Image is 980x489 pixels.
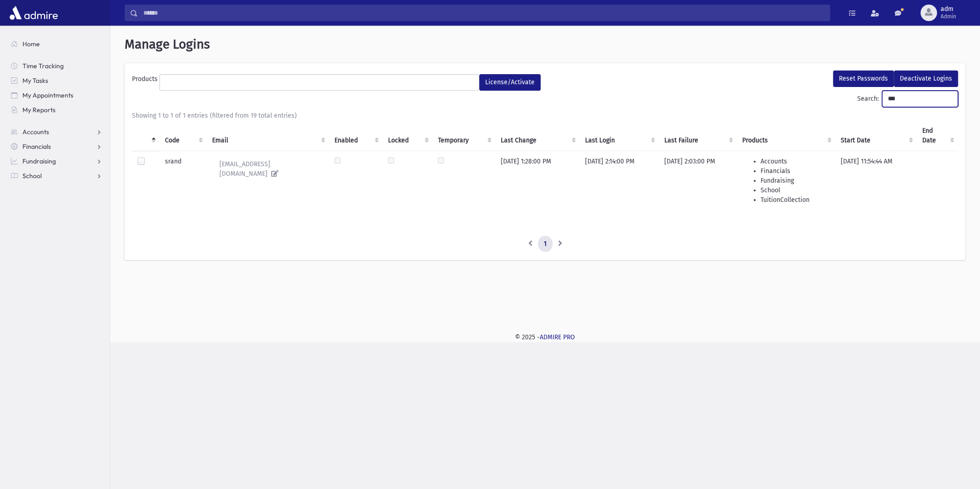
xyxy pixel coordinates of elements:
[761,157,830,166] li: Accounts
[207,120,329,151] th: Email : activate to sort column ascending
[833,71,894,87] button: Reset Passwords
[659,120,737,151] th: Last Failure : activate to sort column ascending
[125,37,965,52] h1: Manage Logins
[329,120,383,151] th: Enabled : activate to sort column ascending
[761,195,830,205] li: TuitionCollection
[138,5,830,21] input: Search
[383,120,433,151] th: Locked : activate to sort column ascending
[4,37,109,51] a: Home
[4,59,109,73] a: Time Tracking
[22,106,55,114] span: My Reports
[159,151,207,217] td: srand
[894,71,958,87] button: Deactivate Logins
[132,120,159,151] th: : activate to sort column descending
[4,125,109,139] a: Accounts
[538,236,553,252] a: 1
[159,120,207,151] th: Code : activate to sort column ascending
[835,151,916,217] td: [DATE] 11:54:44 AM
[761,166,830,176] li: Financials
[125,332,965,342] div: © 2025 -
[4,154,109,168] a: Fundraising
[579,151,658,217] td: [DATE] 2:14:00 PM
[495,151,579,217] td: [DATE] 1:28:00 PM
[132,74,159,87] label: Products
[917,120,958,151] th: End Date : activate to sort column ascending
[132,111,958,120] div: Showing 1 to 1 of 1 entries (filtered from 19 total entries)
[4,88,109,103] a: My Appointments
[4,103,109,117] a: My Reports
[761,185,830,195] li: School
[479,74,541,91] button: License/Activate
[495,120,579,151] th: Last Change : activate to sort column ascending
[857,91,958,107] label: Search:
[22,40,40,48] span: Home
[22,91,73,99] span: My Appointments
[7,4,60,22] img: AdmirePro
[737,120,835,151] th: Products : activate to sort column ascending
[941,13,956,20] span: Admin
[835,120,916,151] th: Start Date : activate to sort column ascending
[761,176,830,185] li: Fundraising
[659,151,737,217] td: [DATE] 2:03:00 PM
[22,128,49,136] span: Accounts
[4,168,109,183] a: School
[4,139,109,154] a: Financials
[22,172,42,180] span: School
[22,157,56,165] span: Fundraising
[22,76,48,85] span: My Tasks
[22,142,51,151] span: Financials
[433,120,495,151] th: Temporary : activate to sort column ascending
[212,157,323,181] a: [EMAIL_ADDRESS][DOMAIN_NAME]
[4,73,109,88] a: My Tasks
[579,120,658,151] th: Last Login : activate to sort column ascending
[22,62,64,70] span: Time Tracking
[540,333,575,341] a: ADMIRE PRO
[882,91,958,107] input: Search:
[941,5,956,13] span: adm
